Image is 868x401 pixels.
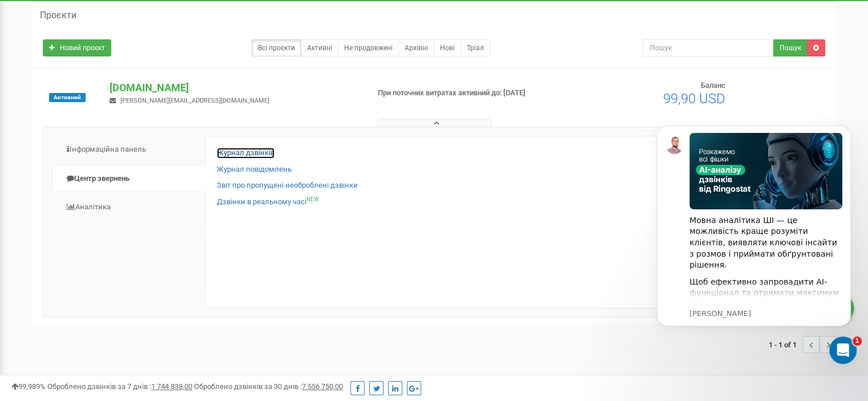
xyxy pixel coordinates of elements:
span: 99,989% [11,382,46,391]
a: Новий проєкт [43,39,111,56]
span: Оброблено дзвінків за 7 днів : [47,382,192,391]
u: 1 744 838,00 [151,382,192,391]
a: Тріал [461,39,490,56]
a: Не продовжені [338,39,399,56]
span: Оброблено дзвінків за 30 днів : [194,382,343,391]
a: Активні [301,39,338,56]
input: Пошук [643,39,774,56]
span: 99,90 USD [663,91,725,107]
a: Звіт про пропущені необроблені дзвінки [217,180,358,191]
span: Активний [49,93,86,102]
p: При поточних витратах активний до: [DATE] [378,88,560,99]
a: Інформаційна панель [52,136,205,164]
iframe: Intercom notifications повідомлення [640,108,868,370]
span: 1 [853,337,862,346]
a: Всі проєкти [252,39,301,56]
sup: NEW [306,196,319,202]
a: Журнал повідомлень [217,164,292,175]
button: Пошук [773,39,808,56]
a: Нові [434,39,461,56]
span: Баланс [701,81,725,90]
p: [DOMAIN_NAME] [110,80,359,95]
a: Аналiтика [52,193,205,221]
a: Дзвінки в реальному часіNEW [217,197,319,208]
iframe: Intercom live chat [829,337,857,364]
span: [PERSON_NAME][EMAIL_ADDRESS][DOMAIN_NAME] [120,97,269,104]
a: Журнал дзвінків [217,148,274,159]
a: Центр звернень [52,165,205,193]
u: 7 556 750,00 [302,382,343,391]
a: Архівні [398,39,434,56]
h5: Проєкти [40,10,76,21]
